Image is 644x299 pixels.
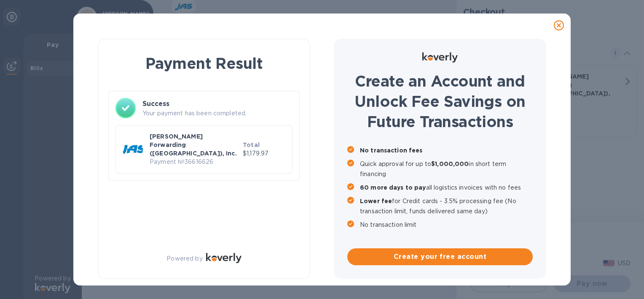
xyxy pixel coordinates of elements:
[150,158,239,166] p: Payment № 36616626
[347,248,533,265] button: Create your free account
[142,99,292,109] h3: Success
[243,149,285,158] p: $1,179.97
[360,196,533,216] p: for Credit cards - 3.5% processing fee (No transaction limit, funds delivered same day)
[166,254,202,263] p: Powered by
[347,71,533,132] h1: Create an Account and Unlock Fee Savings on Future Transactions
[431,160,469,167] b: $1,000,000
[142,109,292,118] p: Your payment has been completed.
[360,182,533,193] p: all logistics invoices with no fees
[150,132,239,158] p: [PERSON_NAME] Forwarding ([GEOGRAPHIC_DATA]), Inc.
[354,252,526,262] span: Create your free account
[360,159,533,179] p: Quick approval for up to in short term financing
[360,184,426,191] b: 60 more days to pay
[243,141,260,148] b: Total
[206,253,241,263] img: Logo
[360,147,423,154] b: No transaction fees
[422,52,458,63] img: Logo
[360,220,533,230] p: No transaction limit
[112,53,296,74] h1: Payment Result
[360,198,392,204] b: Lower fee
